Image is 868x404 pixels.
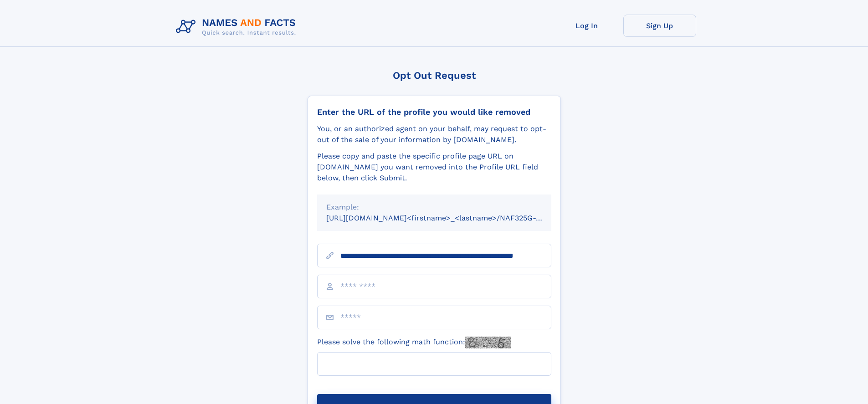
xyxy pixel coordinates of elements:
[326,214,569,222] small: [URL][DOMAIN_NAME]<firstname>_<lastname>/NAF325G-xxxxxxxx
[317,123,551,145] div: You, or an authorized agent on your behalf, may request to opt-out of the sale of your informatio...
[623,15,696,37] a: Sign Up
[550,15,623,37] a: Log In
[317,337,511,348] label: Please solve the following math function:
[317,107,551,117] div: Enter the URL of the profile you would like removed
[317,151,551,184] div: Please copy and paste the specific profile page URL on [DOMAIN_NAME] you want removed into the Pr...
[326,202,542,213] div: Example:
[308,70,561,81] div: Opt Out Request
[172,15,303,39] img: Logo Names and Facts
